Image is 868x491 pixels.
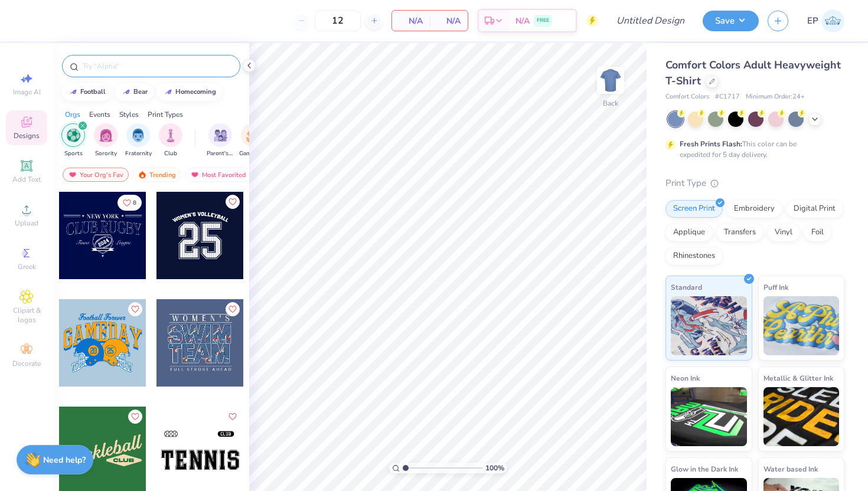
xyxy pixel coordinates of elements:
span: Comfort Colors [665,92,709,102]
div: football [80,89,106,95]
span: Upload [15,218,38,228]
span: Neon Ink [671,372,700,384]
div: Foil [804,224,831,241]
span: Designs [14,131,40,140]
div: filter for Club [159,123,182,158]
button: Save [703,11,759,31]
div: filter for Fraternity [125,123,152,158]
button: Like [226,302,240,316]
span: Metallic & Glitter Ink [763,372,833,384]
img: Game Day Image [246,129,260,142]
button: filter button [207,123,234,158]
div: Transfers [716,224,763,241]
div: homecoming [175,89,216,95]
button: bear [115,83,153,101]
span: FREE [537,17,549,25]
button: filter button [125,123,152,158]
div: Most Favorited [185,168,252,182]
span: Add Text [12,175,41,184]
strong: Need help? [43,454,86,466]
span: Water based Ink [763,463,818,475]
span: N/A [437,15,461,27]
span: EP [807,14,818,28]
img: Fraternity Image [132,129,145,142]
img: Standard [671,296,747,355]
img: Sorority Image [99,129,113,142]
span: 100 % [485,463,504,473]
div: Vinyl [767,224,800,241]
button: filter button [159,123,182,158]
span: Fraternity [125,149,152,158]
img: most_fav.gif [68,171,77,179]
input: Try "Alpha" [81,60,233,72]
div: Print Types [148,109,183,120]
div: Digital Print [786,200,843,218]
span: Decorate [12,359,41,368]
button: filter button [239,123,266,158]
div: This color can be expedited for 5 day delivery. [680,139,825,160]
div: Rhinestones [665,247,723,265]
img: Eli Pember [821,9,844,32]
span: N/A [399,15,423,27]
div: Orgs [65,109,80,120]
a: EP [807,9,844,32]
img: Sports Image [67,129,80,142]
img: Club Image [164,129,177,142]
button: Like [118,195,142,211]
button: filter button [61,123,85,158]
span: Clipart & logos [6,306,47,325]
button: Like [226,195,240,209]
span: Minimum Order: 24 + [746,92,805,102]
img: Parent's Weekend Image [214,129,227,142]
img: Back [599,68,622,92]
div: Trending [132,168,181,182]
span: Standard [671,281,702,293]
span: # C1717 [715,92,740,102]
button: football [62,83,111,101]
div: filter for Parent's Weekend [207,123,234,158]
span: Club [164,149,177,158]
div: Print Type [665,176,844,190]
div: filter for Game Day [239,123,266,158]
div: Your Org's Fav [63,168,129,182]
span: Sports [64,149,83,158]
button: filter button [94,123,118,158]
span: Game Day [239,149,266,158]
img: Metallic & Glitter Ink [763,387,840,446]
span: N/A [515,15,530,27]
input: – – [315,10,361,31]
img: Neon Ink [671,387,747,446]
div: filter for Sorority [94,123,118,158]
span: Parent's Weekend [207,149,234,158]
span: 8 [133,200,136,206]
input: Untitled Design [607,9,694,32]
img: trend_line.gif [122,89,131,96]
div: Screen Print [665,200,723,218]
span: Puff Ink [763,281,788,293]
button: Like [226,410,240,424]
button: homecoming [157,83,221,101]
img: trending.gif [138,171,147,179]
button: Like [128,302,142,316]
span: Greek [18,262,36,271]
span: Glow in the Dark Ink [671,463,738,475]
div: Back [603,98,618,109]
div: Embroidery [726,200,782,218]
img: Puff Ink [763,296,840,355]
span: Image AI [13,87,41,97]
div: filter for Sports [61,123,85,158]
button: Like [128,410,142,424]
span: Comfort Colors Adult Heavyweight T-Shirt [665,58,841,88]
strong: Fresh Prints Flash: [680,139,742,149]
div: Events [89,109,110,120]
img: most_fav.gif [190,171,200,179]
div: Applique [665,224,713,241]
div: bear [133,89,148,95]
div: Styles [119,109,139,120]
span: Sorority [95,149,117,158]
img: trend_line.gif [68,89,78,96]
img: trend_line.gif [164,89,173,96]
